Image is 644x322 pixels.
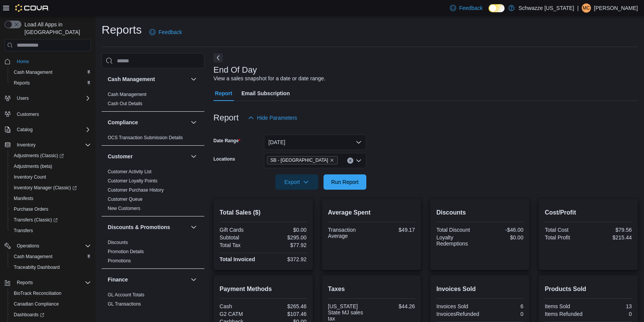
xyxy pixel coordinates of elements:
span: Inventory Count [11,172,91,182]
h2: Payment Methods [220,285,307,294]
span: Customers [14,109,91,119]
h3: Report [214,113,239,122]
button: Clear input [347,158,353,164]
span: Dashboards [14,312,44,318]
button: Cash Management [189,75,198,84]
span: Dark Mode [489,12,489,13]
h2: Products Sold [545,285,632,294]
input: Dark Mode [489,4,505,12]
div: [US_STATE] State MJ sales tax [328,303,370,322]
div: $372.92 [265,256,307,262]
span: Reports [14,80,30,86]
button: Canadian Compliance [8,299,94,309]
div: 0 [482,311,523,317]
span: Cash Management [108,91,146,98]
span: Promotion Details [108,249,144,255]
button: Run Report [324,174,366,190]
div: 0 [590,311,632,317]
a: Cash Management [108,92,146,97]
strong: Total Invoiced [220,256,255,262]
a: OCS Transaction Submission Details [108,135,183,140]
button: Catalog [2,124,94,135]
div: $79.56 [590,227,632,233]
span: Promotions [108,258,131,264]
button: Open list of options [356,158,362,164]
div: Total Tax [220,242,262,248]
h2: Cost/Profit [545,208,632,217]
span: Dashboards [11,310,91,319]
button: Export [275,174,318,190]
span: Users [14,94,91,103]
label: Date Range [214,138,241,144]
span: Catalog [17,127,32,133]
span: Transfers (Classic) [14,217,58,223]
span: Canadian Compliance [14,301,59,307]
span: SB - [GEOGRAPHIC_DATA] [270,156,328,164]
span: Manifests [14,195,33,202]
button: Transfers [8,225,94,236]
div: $107.46 [265,311,307,317]
span: Inventory [17,142,36,148]
button: Home [2,56,94,67]
button: Catalog [14,125,36,134]
h3: Cash Management [108,75,155,83]
a: Feedback [146,24,185,40]
a: Transfers (Classic) [8,215,94,225]
button: Users [14,94,32,103]
span: Cash Out Details [108,101,142,107]
button: Adjustments (beta) [8,161,94,172]
p: Schwazze [US_STATE] [518,3,574,13]
h3: Finance [108,276,128,283]
a: Transfers [11,226,36,235]
span: Hide Parameters [257,114,297,122]
span: OCS Transaction Submission Details [108,135,183,141]
div: InvoicesRefunded [436,311,479,317]
div: $215.44 [590,234,632,241]
button: Cash Management [8,67,94,78]
a: Dashboards [8,309,94,320]
span: BioTrack Reconciliation [14,290,61,296]
button: Compliance [189,118,198,127]
span: Inventory Manager (Classic) [14,185,77,191]
div: Items Sold [545,303,587,309]
h3: Compliance [108,119,138,126]
a: GL Transactions [108,301,141,307]
a: Feedback [447,0,485,16]
span: Adjustments (Classic) [14,153,64,159]
h2: Invoices Sold [436,285,523,294]
span: Inventory Count [14,174,46,180]
div: $0.00 [481,234,523,241]
span: Export [280,174,314,190]
span: Purchase Orders [14,206,49,212]
span: Transfers [11,226,91,235]
div: Total Profit [545,234,587,241]
span: Traceabilty Dashboard [14,264,60,270]
span: New Customers [108,205,140,211]
span: Adjustments (beta) [14,163,52,169]
div: Transaction Average [328,227,370,239]
a: Adjustments (Classic) [8,150,94,161]
button: Finance [108,276,188,283]
a: Customer Queue [108,197,142,202]
div: $295.00 [265,234,307,241]
button: Traceabilty Dashboard [8,262,94,273]
div: $49.17 [373,227,415,233]
span: Customers [17,111,39,117]
a: Manifests [11,194,36,203]
a: Home [14,57,32,66]
a: Dashboards [11,310,47,319]
span: Reports [17,280,33,286]
button: Discounts & Promotions [189,223,198,232]
div: -$46.00 [481,227,523,233]
div: Gift Cards [220,227,262,233]
button: Purchase Orders [8,204,94,215]
span: GL Account Totals [108,292,144,298]
span: Report [215,86,232,101]
span: Transfers (Classic) [11,215,91,224]
a: Promotions [108,258,131,263]
img: Cova [15,4,49,12]
span: Cash Management [14,254,52,260]
span: Customer Purchase History [108,187,164,193]
a: Promotion Details [108,249,144,254]
div: Discounts & Promotions [102,238,204,268]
